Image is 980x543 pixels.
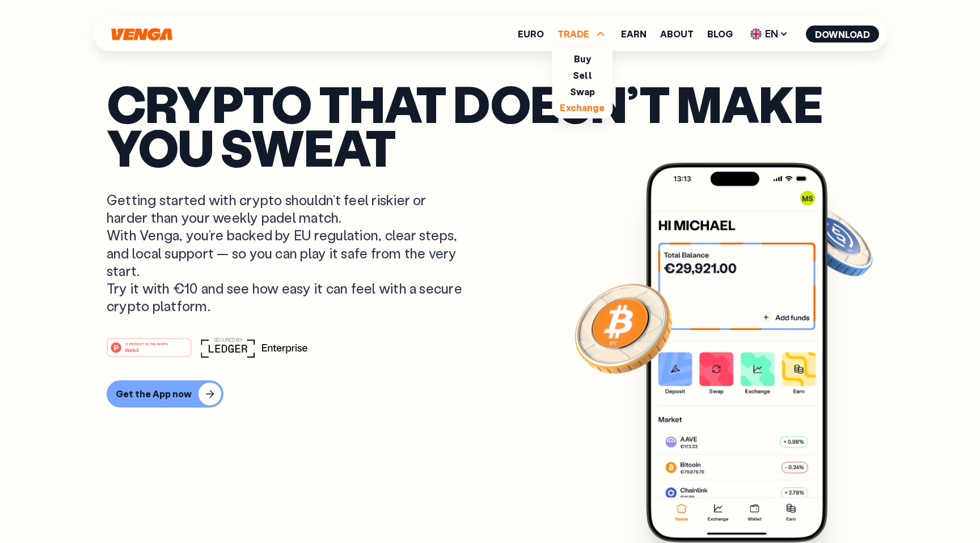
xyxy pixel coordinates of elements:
[793,200,875,282] img: USDC coin
[646,163,827,542] img: Venga app main
[806,26,879,43] button: Download
[573,69,592,81] a: Sell
[107,380,873,408] a: Get the App now
[746,25,792,43] span: EN
[570,86,595,97] a: Swap
[125,342,168,346] tspan: #1 PRODUCT OF THE MONTH
[107,345,192,359] a: #1 PRODUCT OF THE MONTHWeb3
[107,191,465,315] p: Getting started with crypto shouldn’t feel riskier or harder than your weekly padel match. With V...
[660,29,694,39] a: About
[574,53,590,65] a: Buy
[572,277,674,379] img: Bitcoin
[557,29,589,39] span: TRADE
[116,388,192,400] div: Get the App now
[125,347,139,353] tspan: Web3
[557,27,607,41] span: TRADE
[707,29,733,39] a: Blog
[107,82,873,168] p: Crypto that doesn’t make you sweat
[518,29,544,39] a: Euro
[750,28,762,40] img: flag-uk
[110,28,174,41] svg: Home
[107,380,223,408] button: Get the App now
[621,29,647,39] a: Earn
[560,101,605,113] a: Exchange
